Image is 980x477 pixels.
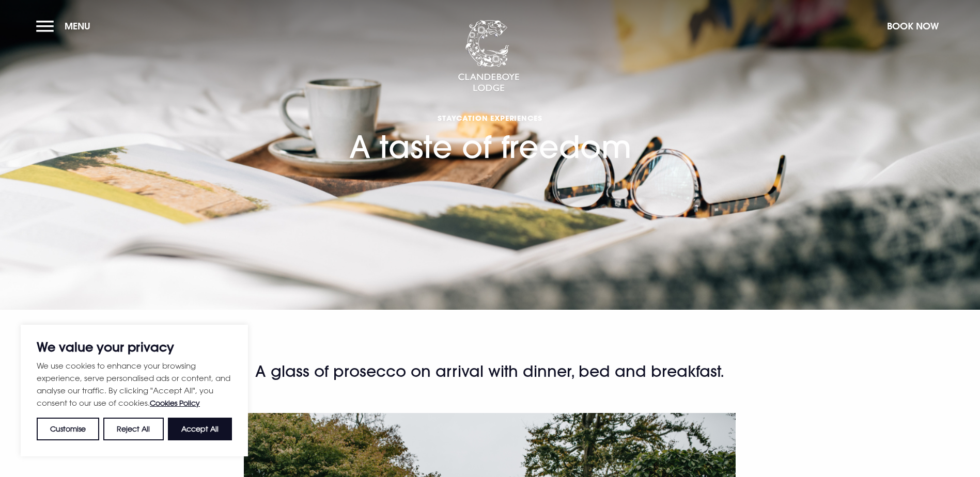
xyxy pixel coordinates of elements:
[349,113,631,123] span: Staycation Experiences
[168,418,232,440] button: Accept All
[65,20,90,32] span: Menu
[103,418,163,440] button: Reject All
[458,20,520,92] img: Clandeboye Lodge
[21,325,248,456] div: We value your privacy
[244,361,736,382] h2: A glass of prosecco on arrival with dinner, bed and breakfast.
[36,15,96,37] button: Menu
[349,54,631,165] h1: A taste of freedom
[882,15,944,37] button: Book Now
[37,418,99,440] button: Customise
[150,399,200,407] a: Cookies Policy
[37,341,232,353] p: We value your privacy
[37,359,232,409] p: We use cookies to enhance your browsing experience, serve personalised ads or content, and analys...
